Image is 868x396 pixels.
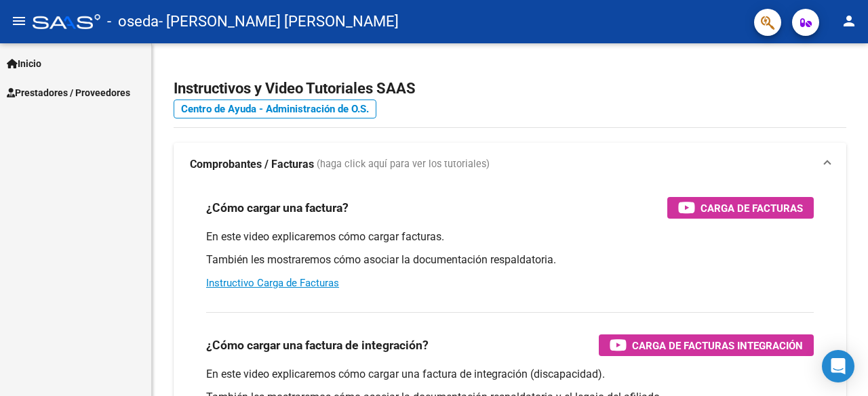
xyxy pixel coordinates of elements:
div: Open Intercom Messenger [822,350,854,382]
span: (haga click aquí para ver los tutoriales) [317,157,490,172]
a: Centro de Ayuda - Administración de O.S. [174,100,376,118]
p: En este video explicaremos cómo cargar facturas. [206,229,814,244]
span: Prestadores / Proveedores [7,85,130,100]
span: Carga de Facturas [701,200,803,217]
p: En este video explicaremos cómo cargar una factura de integración (discapacidad). [206,367,814,382]
mat-icon: menu [11,13,27,29]
a: Instructivo Carga de Facturas [206,277,339,289]
h2: Instructivos y Video Tutoriales SAAS [174,76,846,102]
span: - oseda [107,7,159,37]
span: Carga de Facturas Integración [632,337,803,354]
span: - [PERSON_NAME] [PERSON_NAME] [159,7,399,37]
button: Carga de Facturas Integración [599,334,814,356]
p: También les mostraremos cómo asociar la documentación respaldatoria. [206,252,814,267]
span: Inicio [7,56,41,71]
button: Carga de Facturas [667,197,814,219]
mat-expansion-panel-header: Comprobantes / Facturas (haga click aquí para ver los tutoriales) [174,143,846,186]
h3: ¿Cómo cargar una factura de integración? [206,336,429,355]
strong: Comprobantes / Facturas [190,157,314,172]
h3: ¿Cómo cargar una factura? [206,198,349,217]
mat-icon: person [841,13,857,29]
